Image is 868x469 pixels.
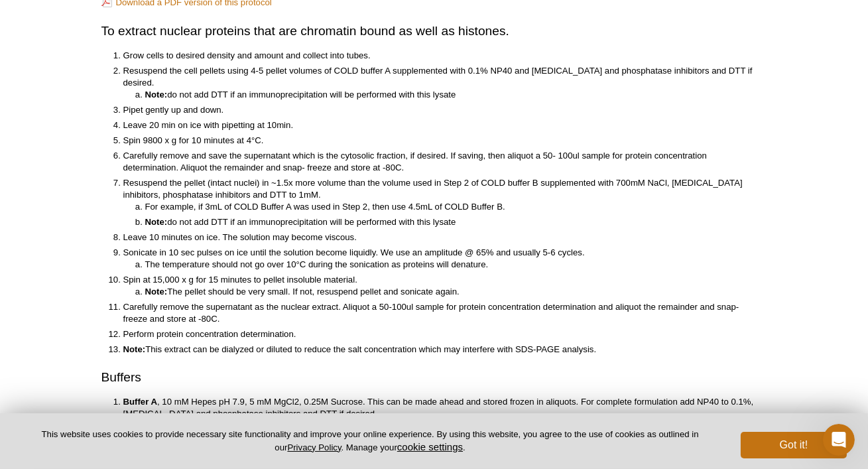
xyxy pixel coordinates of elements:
li: Grow cells to desired density and amount and collect into tubes. [123,50,754,62]
button: Got it! [741,432,847,458]
li: For example, if 3mL of COLD Buffer A was used in Step 2, then use 4.5mL of COLD Buffer B. [145,201,754,213]
strong: Buffer A [123,397,158,407]
li: Spin at 15,000 x g for 15 minutes to pellet insoluble material. [123,274,754,298]
li: The temperature should not go over 10°C during the sonication as proteins will denature. [145,259,754,271]
h2: To extract nuclear proteins that are chromatin bound as well as histones. [101,22,767,40]
strong: Note: [145,90,168,100]
li: Carefully remove the supernatant as the nuclear extract. Aliquot a 50-100ul sample for protein co... [123,301,754,325]
li: , 10 mM Hepes pH 7.9, 5 mM MgCl2, 0.25M Sucrose. This can be made ahead and stored frozen in aliq... [123,396,754,420]
h2: Buffers [101,368,767,386]
button: cookie settings [397,441,463,452]
strong: Note: [123,344,146,354]
li: Spin 9800 x g for 10 minutes at 4°C. [123,135,754,147]
li: do not add DTT if an immunoprecipitation will be performed with this lysate [145,89,754,101]
strong: Note: [145,287,168,297]
strong: Note: [145,217,168,227]
li: Sonicate in 10 sec pulses on ice until the solution become liquidly. We use an amplitude @ 65% an... [123,247,754,271]
li: Perform protein concentration determination. [123,328,754,340]
li: Leave 10 minutes on ice. The solution may become viscous. [123,232,754,243]
iframe: Intercom live chat [823,424,855,456]
p: This website uses cookies to provide necessary site functionality and improve your online experie... [21,429,719,454]
li: This extract can be dialyzed or diluted to reduce the salt concentration which may interfere with... [123,344,754,356]
a: Privacy Policy [287,442,341,452]
li: Resuspend the pellet (intact nuclei) in ~1.5x more volume than the volume used in Step 2 of COLD ... [123,177,754,228]
li: Resuspend the cell pellets using 4-5 pellet volumes of COLD buffer A supplemented with 0.1% NP40 ... [123,65,754,101]
li: do not add DTT if an immunoprecipitation will be performed with this lysate [145,216,754,228]
li: Leave 20 min on ice with pipetting at 10min. [123,119,754,131]
li: The pellet should be very small. If not, resuspend pellet and sonicate again. [145,286,754,298]
li: Carefully remove and save the supernatant which is the cytosolic fraction, if desired. If saving,... [123,150,754,174]
li: Pipet gently up and down. [123,104,754,116]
